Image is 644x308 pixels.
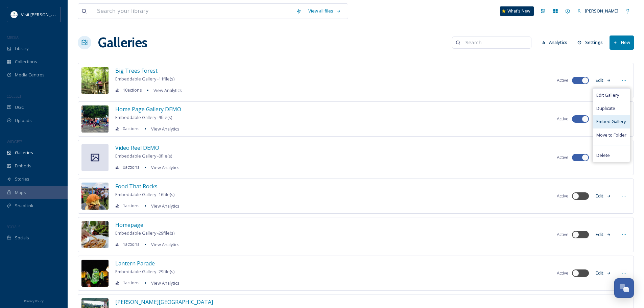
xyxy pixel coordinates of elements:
span: Active [557,231,569,238]
span: 10 actions [123,87,142,93]
span: Lantern Parade [115,260,155,267]
a: View Analytics [150,86,182,94]
span: 1 actions [123,203,140,209]
a: [PERSON_NAME] [574,4,622,18]
span: SOCIALS [7,224,20,229]
a: Analytics [538,36,574,49]
span: [PERSON_NAME][GEOGRAPHIC_DATA] [115,298,213,306]
span: Homepage [115,221,143,229]
span: 0 actions [123,125,140,132]
span: 1 actions [123,280,140,286]
a: View Analytics [148,202,180,210]
span: UGC [15,104,24,111]
button: Analytics [538,36,571,49]
button: Settings [574,36,606,49]
button: Open Chat [614,278,634,298]
span: Edit Gallery [596,92,619,98]
a: Galleries [98,32,147,53]
span: Embeddable Gallery - 29 file(s) [115,230,174,236]
input: Search your library [94,4,293,19]
span: Embeddable Gallery - 29 file(s) [115,268,174,275]
a: Privacy Policy [24,297,44,305]
span: Visit [PERSON_NAME][GEOGRAPHIC_DATA] [21,11,107,18]
span: View Analytics [153,87,182,93]
span: SnapLink [15,203,33,209]
span: MEDIA [7,35,19,40]
span: Active [557,154,569,161]
button: Edit [592,228,615,241]
span: [PERSON_NAME] [585,8,618,14]
span: Embed Gallery [596,118,626,125]
span: Embeddable Gallery - 16 file(s) [115,191,174,197]
span: Embeddable Gallery - 9 file(s) [115,114,172,120]
img: 7e464bd1-a424-4d56-8e15-264ad858addc.jpg [81,105,109,133]
input: Search [462,36,528,49]
img: 8b229a6e-8fe3-402a-a4a2-062a17b883ab.jpg [81,183,109,210]
span: 1 actions [123,241,140,247]
img: 418e8d56-73e9-4c23-a62c-4afd8b5f934a.jpg [81,67,109,94]
span: Duplicate [596,105,615,112]
span: Galleries [15,149,33,156]
span: 0 actions [123,164,140,170]
button: Edit [592,74,615,87]
span: COLLECT [7,94,21,99]
span: Media Centres [15,72,45,78]
span: Stories [15,176,29,182]
span: Socials [15,235,29,241]
a: What's New [500,6,534,16]
span: Move to Folder [596,132,626,138]
a: View all files [305,4,344,18]
a: View Analytics [148,279,180,287]
span: Uploads [15,117,32,124]
span: View Analytics [151,241,180,247]
span: Active [557,270,569,276]
a: View Analytics [148,240,180,248]
span: Big Trees Forest [115,67,158,74]
img: download%20%281%29.png [11,11,18,18]
span: Maps [15,189,26,196]
span: View Analytics [151,126,180,132]
span: Food That Rocks [115,183,158,190]
a: Edit Gallery [593,89,630,102]
a: View Analytics [148,163,180,171]
span: Privacy Policy [24,299,44,303]
span: Library [15,45,28,52]
span: Video Reel DEMO [115,144,159,151]
img: f235022e-d27c-49dd-96b9-4c903458fabc.jpg [81,260,109,287]
a: View Analytics [148,125,180,133]
span: View Analytics [151,203,180,209]
span: Active [557,77,569,84]
span: Active [557,116,569,122]
a: Settings [574,36,610,49]
button: New [610,35,634,49]
span: Collections [15,58,37,65]
span: WIDGETS [7,139,22,144]
span: Active [557,193,569,199]
span: View Analytics [151,280,180,286]
button: Edit [592,266,615,280]
span: Embeds [15,163,31,169]
img: 1c80c4ee-ce3b-492d-96b6-801963acd6b6.jpg [81,221,109,248]
span: Embeddable Gallery - 0 file(s) [115,153,172,159]
span: Home Page Gallery DEMO [115,105,181,113]
span: View Analytics [151,164,180,170]
button: Edit [592,189,615,203]
span: Embeddable Gallery - 11 file(s) [115,76,174,82]
span: Delete [596,152,610,159]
